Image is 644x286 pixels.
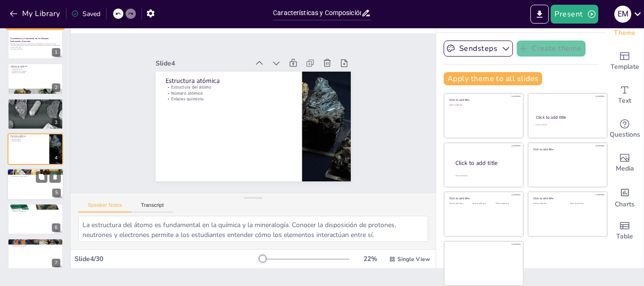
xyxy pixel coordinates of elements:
div: Saved [71,9,100,18]
span: Text [618,96,631,106]
p: Formación de minerales [10,102,60,104]
div: 4 [52,154,60,162]
p: Enlaces químicos [10,140,47,142]
div: 3 [8,98,63,130]
div: Click to add title [533,147,601,151]
input: Insert title [273,6,361,20]
button: Apply theme to all slides [444,72,542,85]
p: Propiedades físicas [10,68,60,70]
p: Tipos de enlaces químicos [10,240,60,243]
p: Clasificación de enlaces [10,242,60,244]
button: Sendsteps [444,41,513,57]
p: Estructura del átomo [168,75,295,94]
div: Slide 4 [161,49,255,68]
p: Procesos geológicos [10,106,60,107]
p: Clasificación de minerales [10,211,60,212]
div: 3 [52,118,60,127]
div: Add charts and graphs [606,180,644,214]
p: Isótopos [10,170,61,172]
div: 5 [52,188,61,197]
div: Click to add title [536,114,599,120]
div: Click to add text [472,203,494,205]
div: 2 [52,83,60,92]
p: Número atómico [167,81,294,100]
p: Enlaces químicos [167,87,294,106]
p: Formación de compuestos [10,207,60,209]
div: 7 [8,238,63,270]
div: Click to add text [495,203,517,205]
button: Transcript [132,202,173,212]
span: Charts [615,199,635,210]
div: Add ready made slides [606,44,644,78]
button: Speaker Notes [78,202,132,212]
p: Propiedades de los minerales [10,244,60,245]
p: Definición de mineral [10,66,60,68]
p: Importancia de los enlaces [10,245,60,247]
p: Compuestos químicos [10,205,60,208]
p: Ejemplos de minerales [10,104,60,106]
button: Duplicate Slide [36,171,47,182]
button: My Library [7,6,64,21]
p: Definición de isótopos [10,172,61,173]
div: Click to add body [455,175,515,177]
p: Estructura del átomo [10,137,47,139]
p: ¿Qué es un mineral? [10,65,60,67]
div: Click to add title [533,196,601,200]
button: Present [551,5,598,24]
div: Click to add text [533,203,563,205]
button: E M [614,5,631,24]
p: Variación en la masa atómica [10,175,61,177]
div: Add text boxes [606,78,644,112]
div: E M [614,6,631,23]
div: Add a table [606,214,644,248]
button: Create theme [517,41,586,57]
span: Questions [610,130,640,140]
span: Table [616,231,633,242]
div: Click to add text [570,203,600,205]
p: Número atómico [10,139,47,140]
div: Click to add title [449,196,517,200]
div: 2 [8,63,63,94]
div: 22 % [359,254,381,263]
p: Tipos de enlaces [10,209,60,211]
p: Generated with [URL] [10,48,60,50]
div: 6 [52,223,60,232]
div: 6 [8,204,63,235]
span: Theme [614,28,636,38]
p: Importancia en la geología [10,70,60,72]
button: Export to PowerPoint [530,5,549,24]
p: Estructura atómica [10,135,47,138]
div: 1 [52,48,60,57]
div: 7 [52,259,60,267]
p: Esta presentación aborda las características fundamentales y la composición de los minerales, exp... [10,43,60,48]
div: Click to add title [455,159,516,167]
div: Click to add text [449,104,517,106]
div: Click to add title [449,98,517,102]
textarea: La estructura del átomo es fundamental en la química y la mineralogía. Conocer la disposición de ... [78,216,428,242]
p: Aplicaciones de los isótopos [10,173,61,175]
p: Formación de minerales [10,100,60,103]
p: Estructura atómica [169,67,296,90]
div: Get real-time input from your audience [606,112,644,146]
div: 4 [8,133,63,164]
span: Template [611,62,639,72]
div: Click to add text [536,124,598,126]
strong: Características y Composición de los Minerales: Fundamentos Esenciales [10,37,49,42]
span: Media [616,163,634,174]
div: 1 [8,28,63,59]
span: Single View [397,255,430,263]
div: Click to add text [449,203,471,205]
div: Add images, graphics, shapes or video [606,146,644,180]
p: Aplicaciones industriales [10,72,60,74]
div: Slide 4 / 30 [74,254,259,263]
div: 5 [7,168,64,200]
button: Delete Slide [50,171,61,182]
